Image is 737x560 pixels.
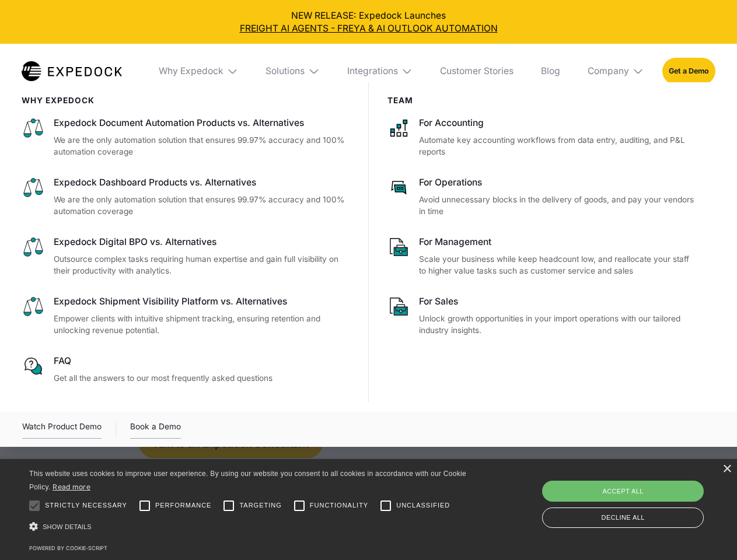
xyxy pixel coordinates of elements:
div: Team [387,96,697,105]
div: Integrations [338,44,422,99]
a: For OperationsAvoid unnecessary blocks in the delivery of goods, and pay your vendors in time [387,176,697,218]
a: For AccountingAutomate key accounting workflows from data entry, auditing, and P&L reports [387,117,697,158]
div: Expedock Digital BPO vs. Alternatives [54,236,350,249]
p: We are the only automation solution that ensures 99.97% accuracy and 100% automation coverage [54,194,350,218]
iframe: Chat Widget [543,434,737,560]
span: Unclassified [396,501,450,510]
div: Expedock Shipment Visibility Platform vs. Alternatives [54,295,350,308]
div: Expedock Dashboard Products vs. Alternatives [54,176,350,189]
p: Get all the answers to our most frequently asked questions [54,372,350,384]
div: Show details [29,519,470,535]
div: Solutions [257,44,329,99]
span: Performance [155,501,212,510]
div: Expedock Document Automation Products vs. Alternatives [54,117,350,129]
span: Show details [43,523,92,530]
a: Get a Demo [662,58,715,84]
div: For Operations [419,176,697,189]
div: Watch Product Demo [22,420,102,439]
span: Strictly necessary [45,501,127,510]
p: Scale your business while keep headcount low, and reallocate your staff to higher value tasks suc... [419,253,697,277]
a: Powered by cookie-script [29,545,107,551]
div: For Accounting [419,117,697,129]
span: This website uses cookies to improve user experience. By using our website you consent to all coo... [29,470,466,491]
a: Expedock Shipment Visibility Platform vs. AlternativesEmpower clients with intuitive shipment tra... [22,295,350,337]
p: Avoid unnecessary blocks in the delivery of goods, and pay your vendors in time [419,194,697,218]
div: FAQ [54,355,350,367]
div: For Sales [419,295,697,308]
a: Blog [532,44,569,99]
a: Expedock Document Automation Products vs. AlternativesWe are the only automation solution that en... [22,117,350,158]
a: For ManagementScale your business while keep headcount low, and reallocate your staff to higher v... [387,236,697,277]
p: Outsource complex tasks requiring human expertise and gain full visibility on their productivity ... [54,253,350,277]
a: For SalesUnlock growth opportunities in your import operations with our tailored industry insights. [387,295,697,337]
a: Read more [53,482,90,491]
span: Functionality [310,501,368,510]
div: Why Expedock [149,44,247,99]
div: Integrations [347,65,398,77]
p: Empower clients with intuitive shipment tracking, ensuring retention and unlocking revenue potent... [54,313,350,337]
div: Company [588,65,629,77]
a: Expedock Dashboard Products vs. AlternativesWe are the only automation solution that ensures 99.9... [22,176,350,218]
div: Solutions [266,65,305,77]
span: Targeting [239,501,281,510]
a: Expedock Digital BPO vs. AlternativesOutsource complex tasks requiring human expertise and gain f... [22,236,350,277]
p: Unlock growth opportunities in your import operations with our tailored industry insights. [419,313,697,337]
a: Book a Demo [130,420,181,439]
p: Automate key accounting workflows from data entry, auditing, and P&L reports [419,134,697,158]
a: Customer Stories [431,44,522,99]
a: FAQGet all the answers to our most frequently asked questions [22,355,350,384]
a: FREIGHT AI AGENTS - FREYA & AI OUTLOOK AUTOMATION [9,22,728,35]
div: Company [578,44,653,99]
div: NEW RELEASE: Expedock Launches [9,9,728,35]
div: For Management [419,236,697,249]
div: WHy Expedock [22,96,350,105]
p: We are the only automation solution that ensures 99.97% accuracy and 100% automation coverage [54,134,350,158]
div: Why Expedock [159,65,223,77]
a: open lightbox [22,420,102,439]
